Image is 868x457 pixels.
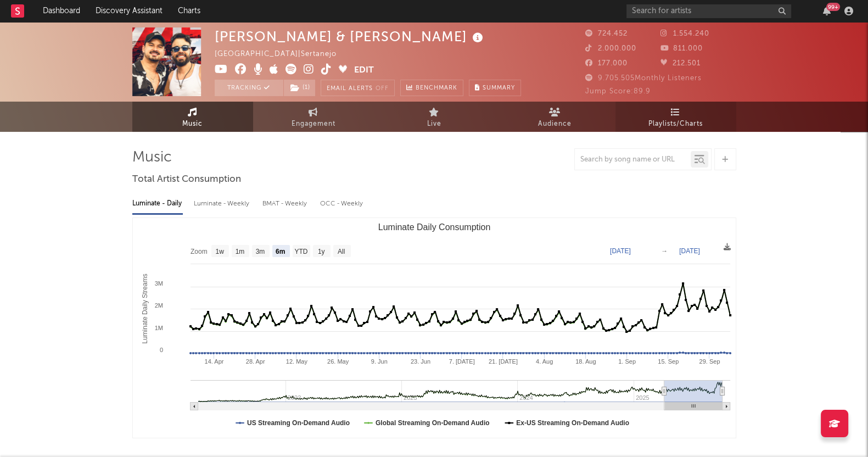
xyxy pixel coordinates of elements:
[516,419,629,427] text: Ex-US Streaming On-Demand Audio
[154,302,163,309] text: 2M
[132,173,241,186] span: Total Artist Consumption
[215,80,283,96] button: Tracking
[661,247,668,255] text: →
[679,247,700,255] text: [DATE]
[204,358,223,365] text: 14. Apr
[317,248,324,255] text: 1y
[378,222,490,232] text: Luminate Daily Consumption
[699,358,720,365] text: 29. Sep
[585,88,651,95] span: Jump Score: 89.9
[191,248,208,255] text: Zoom
[585,45,636,52] span: 2.000.000
[483,85,515,91] span: Summary
[255,248,265,255] text: 3m
[648,118,703,131] span: Playlists/Charts
[337,248,344,255] text: All
[416,82,457,95] span: Benchmark
[235,248,244,255] text: 1m
[469,80,521,96] button: Summary
[253,102,374,132] a: Engagement
[374,102,495,132] a: Live
[371,358,387,365] text: 9. Jun
[585,60,628,67] span: 177.000
[182,118,203,131] span: Music
[488,358,517,365] text: 21. [DATE]
[327,358,349,365] text: 26. May
[215,248,224,255] text: 1w
[294,248,307,255] text: YTD
[400,80,463,96] a: Benchmark
[660,45,703,52] span: 811.000
[449,358,474,365] text: 7. [DATE]
[154,280,163,287] text: 3M
[321,80,395,96] button: Email AlertsOff
[133,218,736,438] svg: Luminate Daily Consumption
[615,102,736,132] a: Playlists/Charts
[575,155,691,164] input: Search by song name or URL
[159,347,163,353] text: 0
[427,118,441,131] span: Live
[610,247,631,255] text: [DATE]
[376,86,389,92] em: Off
[660,30,709,37] span: 1.554.240
[538,118,572,131] span: Audience
[585,30,628,37] span: 724.452
[375,419,489,427] text: Global Streaming On-Demand Audio
[284,80,315,96] button: (1)
[215,27,486,46] div: [PERSON_NAME] & [PERSON_NAME]
[535,358,552,365] text: 4. Aug
[626,4,791,18] input: Search for artists
[660,60,701,67] span: 212.501
[410,358,430,365] text: 23. Jun
[320,194,364,213] div: OCC - Weekly
[247,419,350,427] text: US Streaming On-Demand Audio
[194,194,251,213] div: Luminate - Weekly
[262,194,309,213] div: BMAT - Weekly
[354,64,374,77] button: Edit
[618,358,636,365] text: 1. Sep
[585,75,702,82] span: 9.705.505 Monthly Listeners
[132,102,253,132] a: Music
[245,358,265,365] text: 28. Apr
[826,3,840,11] div: 99 +
[132,194,183,213] div: Luminate - Daily
[154,325,163,331] text: 1M
[283,80,316,96] span: ( 1 )
[495,102,615,132] a: Audience
[658,358,679,365] text: 15. Sep
[275,248,284,255] text: 6m
[823,7,831,15] button: 99+
[292,118,335,131] span: Engagement
[215,48,349,61] div: [GEOGRAPHIC_DATA] | Sertanejo
[285,358,307,365] text: 12. May
[141,274,149,343] text: Luminate Daily Streams
[575,358,596,365] text: 18. Aug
